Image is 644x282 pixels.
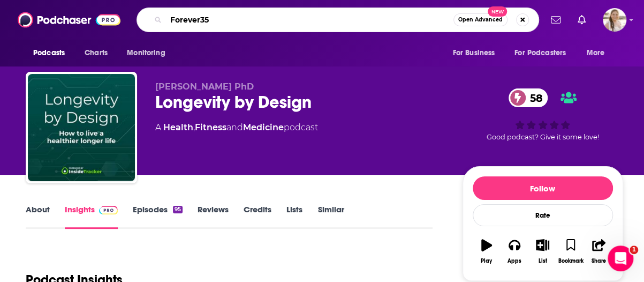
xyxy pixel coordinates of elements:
[507,258,521,264] div: Apps
[244,204,271,229] a: Credits
[243,122,284,132] a: Medicine
[603,8,626,32] button: Show profile menu
[473,176,613,200] button: Follow
[127,46,165,61] span: Monitoring
[166,11,453,28] input: Search podcasts, credits, & more...
[507,43,581,63] button: open menu
[133,204,183,229] a: Episodes95
[473,232,501,271] button: Play
[458,17,503,23] span: Open Advanced
[473,204,613,226] div: Rate
[630,246,638,254] span: 1
[18,10,120,30] img: Podchaser - Follow, Share and Rate Podcasts
[317,204,344,229] a: Similar
[286,204,302,229] a: Lists
[445,43,508,63] button: open menu
[195,122,226,132] a: Fitness
[226,122,243,132] span: and
[547,11,565,29] a: Show notifications dropdown
[608,246,633,271] iframe: Intercom live chat
[585,232,612,271] button: Share
[453,13,507,26] button: Open AdvancedNew
[155,121,318,134] div: A podcast
[99,206,118,214] img: Podchaser Pro
[463,81,623,148] div: 58Good podcast? Give it some love!
[603,8,626,32] img: User Profile
[65,204,118,229] a: InsightsPodchaser Pro
[26,204,50,229] a: About
[592,258,606,264] div: Share
[119,43,179,63] button: open menu
[173,206,183,213] div: 95
[26,43,79,63] button: open menu
[603,8,626,32] span: Logged in as acquavie
[579,43,618,63] button: open menu
[33,46,65,61] span: Podcasts
[539,258,547,264] div: List
[573,11,590,29] a: Show notifications dropdown
[514,46,566,61] span: For Podcasters
[163,122,193,132] a: Health
[137,8,539,32] div: Search podcasts, credits, & more...
[501,232,528,271] button: Apps
[85,46,108,61] span: Charts
[487,133,599,141] span: Good podcast? Give it some love!
[558,258,583,264] div: Bookmark
[155,81,254,92] span: [PERSON_NAME] PhD
[78,43,114,63] a: Charts
[519,88,548,107] span: 58
[557,232,585,271] button: Bookmark
[587,46,605,61] span: More
[528,232,556,271] button: List
[452,46,495,61] span: For Business
[481,258,492,264] div: Play
[193,122,195,132] span: ,
[488,6,507,17] span: New
[509,88,548,107] a: 58
[198,204,229,229] a: Reviews
[28,74,135,181] img: Longevity by Design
